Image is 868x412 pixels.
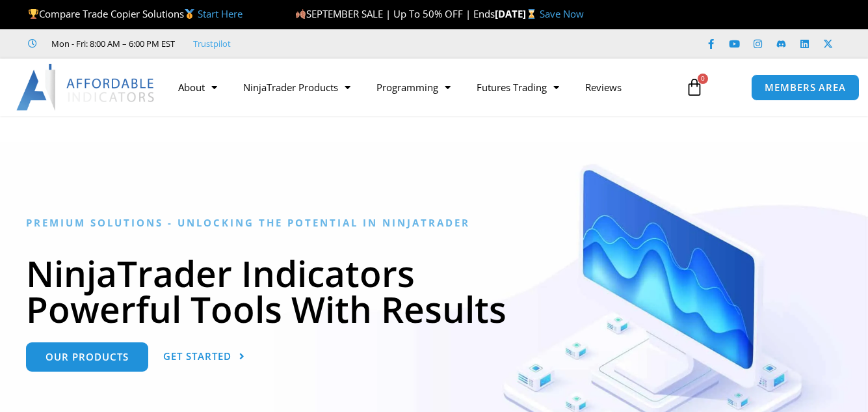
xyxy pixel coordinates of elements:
a: Programming [363,72,464,102]
img: 🏆 [29,9,38,19]
span: MEMBERS AREA [765,83,846,92]
span: Get Started [163,351,231,361]
a: Futures Trading [464,72,572,102]
a: NinjaTrader Products [230,72,363,102]
a: Save Now [540,7,584,20]
img: 🥇 [185,9,194,19]
img: 🍂 [296,9,306,19]
a: Get Started [163,342,245,372]
a: MEMBERS AREA [751,74,860,101]
a: Reviews [572,72,635,102]
img: LogoAI | Affordable Indicators – NinjaTrader [16,64,156,111]
span: Our Products [46,352,129,362]
span: Compare Trade Copier Solutions [28,7,243,20]
a: 0 [666,68,723,106]
a: Our Products [26,342,148,372]
nav: Menu [165,72,677,102]
span: SEPTEMBER SALE | Up To 50% OFF | Ends [295,7,495,20]
h1: NinjaTrader Indicators Powerful Tools With Results [26,255,842,327]
a: Trustpilot [193,36,231,51]
a: Start Here [198,7,243,20]
span: Mon - Fri: 8:00 AM – 6:00 PM EST [48,36,175,51]
strong: [DATE] [495,7,540,20]
a: About [165,72,230,102]
span: 0 [698,74,708,84]
img: ⌛ [527,9,536,19]
h6: Premium Solutions - Unlocking the Potential in NinjaTrader [26,217,842,229]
